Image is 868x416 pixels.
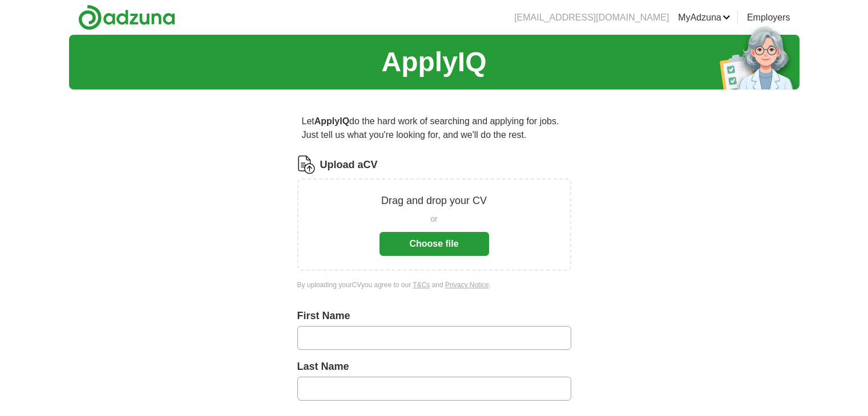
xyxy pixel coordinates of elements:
[445,281,489,289] a: Privacy Notice
[320,157,378,173] label: Upload a CV
[430,213,437,225] span: or
[297,156,316,174] img: CV Icon
[297,359,571,374] label: Last Name
[413,281,430,289] a: T&Cs
[381,193,487,209] p: Drag and drop your CV
[678,11,730,25] a: MyAdzuna
[78,5,175,30] img: Adzuna logo
[747,11,790,25] a: Employers
[380,232,489,256] button: Choose file
[314,116,349,126] strong: ApplyIQ
[297,308,571,324] label: First Name
[381,42,486,83] h1: ApplyIQ
[297,280,571,290] div: By uploading your CV you agree to our and .
[297,110,571,146] p: Let do the hard work of searching and applying for jobs. Just tell us what you're looking for, an...
[514,11,669,25] li: [EMAIL_ADDRESS][DOMAIN_NAME]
